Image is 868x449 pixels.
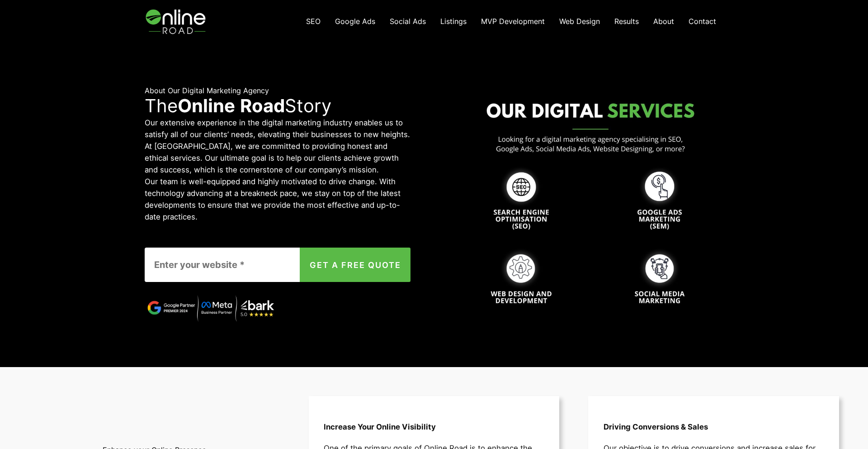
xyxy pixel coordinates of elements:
a: Contact [681,12,723,31]
span: SEO [306,17,321,26]
span: Google Ads [335,17,375,26]
p: The Story [145,95,410,117]
nav: Navigation [299,12,723,31]
span: MVP Development [481,17,545,26]
strong: Road [240,95,285,117]
span: Listings [440,17,467,26]
a: SEO [299,12,328,31]
span: Social Ads [390,17,426,26]
a: About [646,12,681,31]
strong: Online [178,95,235,117]
span: About [653,17,674,26]
p: Our extensive experience in the digital marketing industry enables us to satisfy all of our clien... [145,117,410,176]
a: MVP Development [474,12,552,31]
span: Contact [689,17,716,26]
span: Web Design [559,17,600,26]
a: Web Design [552,12,607,31]
a: Social Ads [382,12,433,31]
a: Results [607,12,646,31]
a: Google Ads [328,12,382,31]
strong: Driving Conversions & Sales [604,422,708,431]
button: GET A FREE QUOTE [300,248,410,282]
span: Results [614,17,639,26]
h6: About Our Digital Marketing Agency [145,86,410,95]
p: Our team is well-equipped and highly motivated to drive change. With technology advancing at a br... [145,176,410,223]
a: Listings [433,12,474,31]
form: Contact form [145,248,410,282]
input: Enter your website * [145,248,319,282]
strong: Increase Your Online Visibility [324,422,436,431]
